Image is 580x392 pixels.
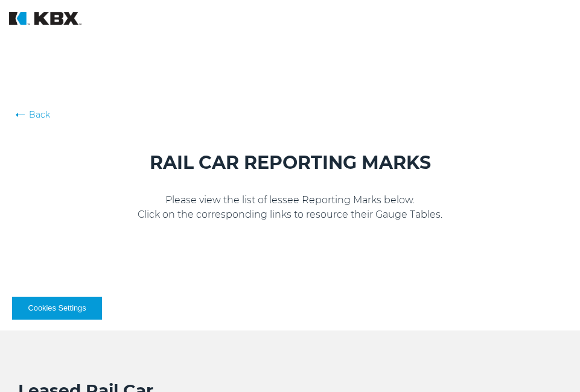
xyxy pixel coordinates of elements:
button: Cookies Settings [12,297,102,320]
h1: RAIL CAR REPORTING MARKS [16,151,565,175]
img: KBX Logistics [9,12,81,25]
p: Please view the list of lessee Reporting Marks below. Click on the corresponding links to resourc... [16,193,565,222]
a: Back [16,109,565,121]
